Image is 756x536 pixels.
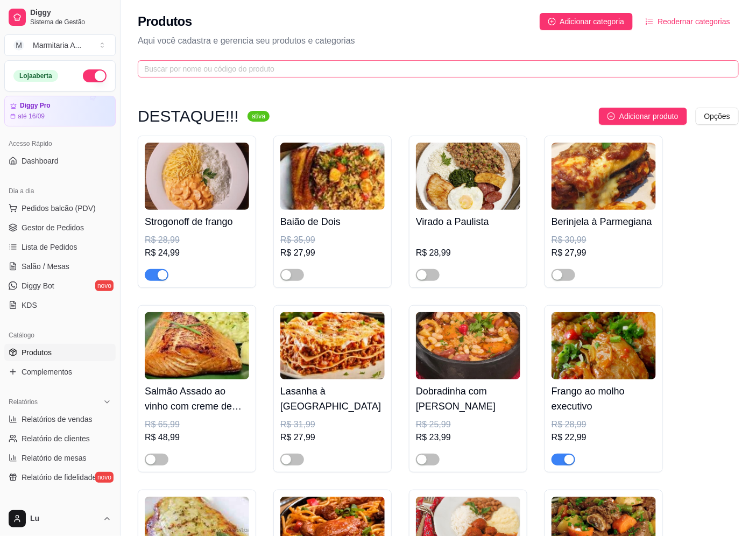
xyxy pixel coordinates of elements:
[4,499,116,516] div: Gerenciar
[22,453,87,463] span: Relatório de mesas
[30,8,111,18] span: Diggy
[22,261,69,272] span: Salão / Mesas
[4,96,116,126] a: Diggy Proaté 16/09
[552,384,656,414] h4: Frango ao molho executivo
[280,418,385,431] div: R$ 31,99
[4,449,116,467] a: Relatório de mesas
[4,152,116,170] a: Dashboard
[646,18,653,25] span: ordered-list
[280,384,385,414] h4: Lasanha à [GEOGRAPHIC_DATA]
[22,347,52,358] span: Produtos
[22,414,93,425] span: Relatórios de vendas
[552,312,656,379] img: product-image
[145,214,249,229] h4: Strogonoff de frango
[4,297,116,314] a: KDS
[416,431,520,444] div: R$ 23,99
[416,418,520,431] div: R$ 25,99
[22,203,96,214] span: Pedidos balcão (PDV)
[4,344,116,361] a: Produtos
[4,363,116,380] a: Complementos
[416,214,520,229] h4: Virado a Paulista
[560,16,625,27] span: Adicionar categoria
[552,246,656,259] div: R$ 27,99
[138,13,192,30] h2: Produtos
[138,110,239,123] h3: DESTAQUE!!!
[4,469,116,486] a: Relatório de fidelidadenovo
[13,70,58,82] div: Loja aberta
[416,312,520,379] img: product-image
[280,312,385,379] img: product-image
[22,156,59,166] span: Dashboard
[30,18,111,26] span: Sistema de Gestão
[13,40,24,51] span: M
[552,418,656,431] div: R$ 28,99
[4,277,116,294] a: Diggy Botnovo
[4,506,116,532] button: Lu
[280,246,385,259] div: R$ 27,99
[607,112,615,120] span: plus-circle
[22,242,77,252] span: Lista de Pedidos
[33,40,81,51] div: Marmitaria A ...
[4,4,116,30] a: DiggySistema de Gestão
[619,110,679,122] span: Adicionar produto
[22,433,90,444] span: Relatório de clientes
[416,143,520,210] img: product-image
[20,102,51,110] article: Diggy Pro
[4,411,116,428] a: Relatórios de vendas
[18,112,45,121] article: até 16/09
[416,246,520,259] div: R$ 28,99
[280,143,385,210] img: product-image
[548,18,556,25] span: plus-circle
[280,431,385,444] div: R$ 27,99
[4,200,116,217] button: Pedidos balcão (PDV)
[145,418,249,431] div: R$ 65,99
[540,13,633,30] button: Adicionar categoria
[4,135,116,152] div: Acesso Rápido
[552,234,656,246] div: R$ 30,99
[4,219,116,236] a: Gestor de Pedidos
[280,234,385,246] div: R$ 35,99
[145,431,249,444] div: R$ 48,99
[658,16,730,27] span: Reodernar categorias
[30,514,98,524] span: Lu
[696,108,739,125] button: Opções
[145,312,249,379] img: product-image
[280,214,385,229] h4: Baião de Dois
[552,214,656,229] h4: Berinjela à Parmegiana
[22,222,84,233] span: Gestor de Pedidos
[145,246,249,259] div: R$ 24,99
[4,34,116,56] button: Select a team
[9,398,38,406] span: Relatórios
[416,384,520,414] h4: Dobradinha com [PERSON_NAME]
[22,280,54,291] span: Diggy Bot
[552,143,656,210] img: product-image
[4,327,116,344] div: Catálogo
[145,234,249,246] div: R$ 28,99
[22,472,96,483] span: Relatório de fidelidade
[83,69,107,82] button: Alterar Status
[599,108,687,125] button: Adicionar produto
[22,366,72,377] span: Complementos
[4,182,116,200] div: Dia a dia
[637,13,739,30] button: Reodernar categorias
[704,110,730,122] span: Opções
[4,258,116,275] a: Salão / Mesas
[138,34,739,47] p: Aqui você cadastra e gerencia seu produtos e categorias
[4,238,116,256] a: Lista de Pedidos
[4,430,116,447] a: Relatório de clientes
[144,63,724,75] input: Buscar por nome ou código do produto
[22,300,37,311] span: KDS
[248,111,270,122] sup: ativa
[552,431,656,444] div: R$ 22,99
[145,384,249,414] h4: Salmão Assado ao vinho com creme de cebola
[145,143,249,210] img: product-image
